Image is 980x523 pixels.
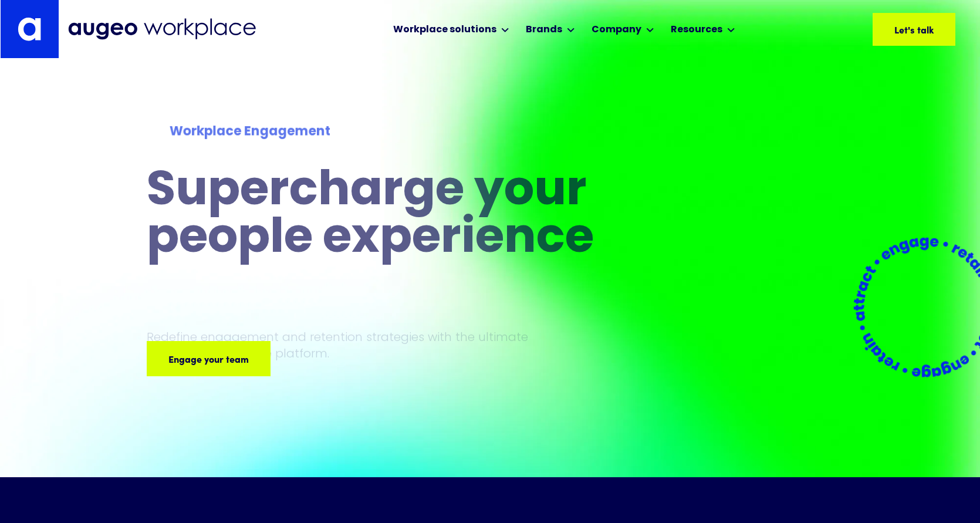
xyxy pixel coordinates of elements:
[671,23,722,37] div: Resources
[147,329,550,362] p: Redefine engagement and retention strategies with the ultimate employee experience platform.
[147,341,271,376] a: Engage your team
[873,13,955,46] a: Let's talk
[18,17,41,41] img: Augeo's "a" monogram decorative logo in white.
[68,18,256,40] img: Augeo Workplace business unit full logo in mignight blue.
[526,23,562,37] div: Brands
[170,123,631,142] div: Workplace Engagement
[393,23,496,37] div: Workplace solutions
[147,168,654,264] h1: Supercharge your people experience
[592,23,641,37] div: Company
